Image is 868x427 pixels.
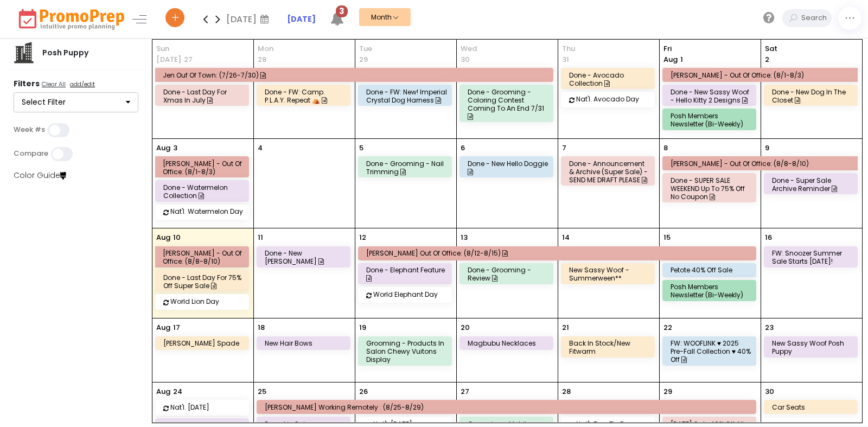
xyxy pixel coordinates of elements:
[468,160,548,176] div: done - new hello doggie
[468,88,548,120] div: done - Grooming - coloring contest coming to an end 7/31
[265,88,346,104] div: done - FW: Camp. P.L.A.Y. Repeat ⛺
[163,273,245,290] div: done - last day for 75% off super sale
[258,232,263,243] p: 11
[366,266,447,282] div: done - elephant feature
[461,322,470,333] p: 20
[765,386,774,397] p: 30
[765,43,858,54] span: Sat
[765,54,769,65] p: 2
[373,290,454,298] div: World Elephant Day
[156,386,170,397] p: Aug
[562,43,655,54] span: Thu
[663,232,671,243] p: 15
[163,71,548,79] div: Jen ouf of town: (7/26-7/30)
[671,71,854,79] div: [PERSON_NAME] - Out of Office: (8/1-8/3)
[569,266,650,282] div: new sassy woof - Summerween**
[265,339,346,347] div: New hair bows
[173,232,181,243] p: 10
[35,47,96,59] div: Posh Puppy
[226,11,272,27] div: [DATE]
[772,249,853,265] div: FW: Snoozer Summer Sale Starts [DATE]!
[468,266,548,282] div: done - Grooming - Review
[14,78,40,89] strong: Filters
[163,339,245,347] div: [PERSON_NAME] spade
[671,160,854,168] div: [PERSON_NAME] - Out of Office: (8/8-8/10)
[163,160,245,176] div: [PERSON_NAME] - Out of Office: (8/1-8/3)
[671,112,751,128] div: Posh Members Newsletter (Bi-Weekly)
[287,14,316,25] a: [DATE]
[799,9,832,27] input: Search
[173,386,182,397] p: 24
[366,160,447,176] div: done - Grooming - nail trimming
[163,183,245,200] div: done - watermelon collection
[156,232,170,243] p: Aug
[359,386,368,397] p: 26
[772,403,853,411] div: car seats
[68,80,97,91] a: add/edit
[163,249,245,265] div: [PERSON_NAME] - Out of Office: (8/8-8/10)
[170,207,252,215] div: Nat'l. Watermelon Day
[359,54,368,65] p: 29
[671,176,751,201] div: done - SUPER SALE WEEKEND up to 75% off no coupon
[569,160,650,184] div: done - Announcement & archive (super sale) - SEND ME DRAFT PLEASE
[468,339,548,347] div: magbubu necklaces
[671,283,751,299] div: Posh Members Newsletter (Bi-Weekly)
[663,54,678,65] span: Aug
[671,88,751,104] div: done - new sassy woof - Hello Kitty 2 designs
[765,232,772,243] p: 16
[569,339,650,355] div: Back in stock/new fitwarm
[258,43,351,54] span: Mon
[359,43,452,54] span: Tue
[70,80,95,88] u: add/edit
[461,386,469,397] p: 27
[14,125,45,134] label: Week #s
[170,297,252,305] div: World Lion Day
[663,143,668,154] p: 8
[265,249,346,265] div: done - New [PERSON_NAME]
[461,143,465,154] p: 6
[562,322,569,333] p: 21
[663,43,757,54] span: Fri
[156,322,170,333] p: Aug
[258,143,263,154] p: 4
[671,339,751,364] div: FW: WOOFLINK ♥ 2025 Pre-Fall Collection ♥ 40% off
[265,403,751,411] div: [PERSON_NAME] Working Remotely : (8/25-8/29)
[156,143,170,154] p: Aug
[772,339,853,355] div: new sassy woof Posh Puppy
[663,386,672,397] p: 29
[562,143,566,154] p: 7
[163,88,245,104] div: done - Last day for xmas in July
[336,5,348,17] span: 3
[562,54,569,65] p: 31
[156,54,181,65] p: [DATE]
[569,71,650,87] div: done - avocado collection
[184,54,193,65] p: 27
[461,43,554,54] span: Wed
[366,249,751,257] div: [PERSON_NAME] out of office: (8/12-8/15)
[359,8,411,26] button: Month
[14,149,48,158] label: Compare
[366,88,447,104] div: done - FW: New! Imperial Crystal Dog Harness
[13,42,35,63] img: company.png
[156,43,250,54] span: Sun
[14,170,66,181] a: Color Guide
[14,92,138,113] button: Select Filter
[173,143,177,154] p: 3
[359,232,366,243] p: 12
[765,143,769,154] p: 9
[461,232,468,243] p: 13
[772,176,853,193] div: done - super sale archive reminder
[287,14,316,24] strong: [DATE]
[258,54,266,65] p: 28
[366,339,447,364] div: Grooming - Products in salon chewy vuitons display
[170,403,252,411] div: Nat'l. [DATE]
[765,322,774,333] p: 23
[461,54,470,65] p: 30
[663,54,683,65] p: 1
[671,266,751,274] div: petote 40% off sale
[663,322,672,333] p: 22
[772,88,853,104] div: done - new dog in the closet
[173,322,180,333] p: 17
[562,386,571,397] p: 28
[258,322,265,333] p: 18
